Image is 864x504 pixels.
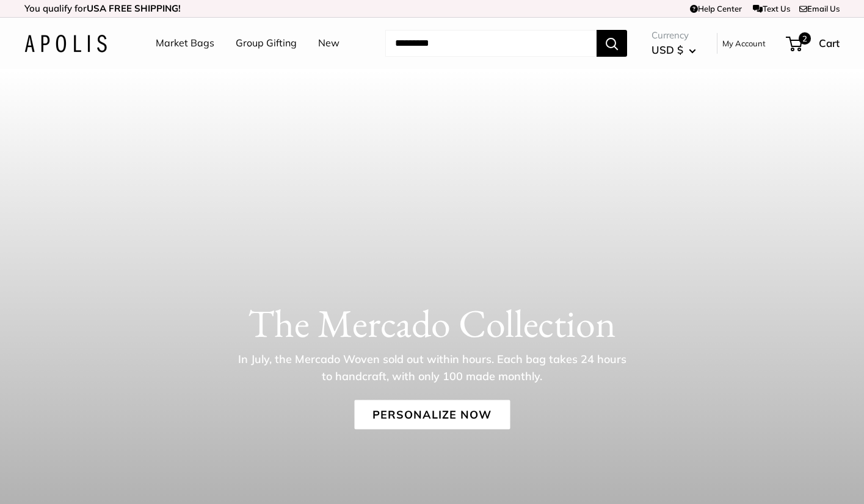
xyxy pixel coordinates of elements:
a: My Account [722,36,766,51]
span: Currency [652,27,696,44]
span: 2 [799,32,811,45]
a: Email Us [799,4,840,13]
strong: USA FREE SHIPPING! [87,2,181,14]
span: Cart [819,37,840,49]
a: Group Gifting [236,34,297,52]
a: Personalize Now [354,400,510,430]
a: Help Center [690,4,742,13]
a: 2 Cart [787,34,840,53]
a: Market Bags [156,34,214,52]
a: New [318,34,339,52]
button: USD $ [652,40,696,60]
h1: The Mercado Collection [24,300,840,347]
a: Text Us [753,4,790,13]
p: In July, the Mercado Woven sold out within hours. Each bag takes 24 hours to handcraft, with only... [234,351,631,385]
button: Search [597,30,627,57]
img: Apolis [24,35,107,52]
input: Search... [385,30,597,57]
span: USD $ [652,43,683,56]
